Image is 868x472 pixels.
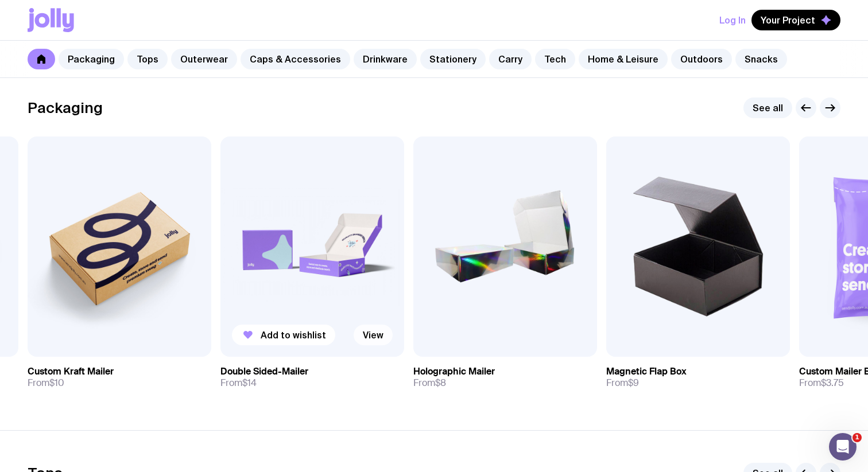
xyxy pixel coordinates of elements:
[232,325,335,345] button: Add to wishlist
[354,325,393,345] a: View
[413,366,495,377] h3: Holographic Mailer
[413,377,446,389] span: From
[28,357,211,398] a: Custom Kraft MailerFrom$10
[28,99,103,116] h2: Packaging
[829,433,857,461] iframe: Intercom live chat
[606,357,790,398] a: Magnetic Flap BoxFrom$9
[127,49,168,69] a: Tops
[735,49,787,69] a: Snacks
[606,377,639,389] span: From
[261,329,326,341] span: Add to wishlist
[420,49,486,69] a: Stationery
[579,49,668,69] a: Home & Leisure
[489,49,532,69] a: Carry
[761,14,815,26] span: Your Project
[49,377,64,389] span: $10
[28,366,114,377] h3: Custom Kraft Mailer
[171,49,237,69] a: Outerwear
[719,10,746,30] button: Log In
[535,49,575,69] a: Tech
[220,357,404,398] a: Double Sided-MailerFrom$14
[799,377,844,389] span: From
[671,49,732,69] a: Outdoors
[413,357,597,398] a: Holographic MailerFrom$8
[28,377,64,389] span: From
[220,366,308,377] h3: Double Sided-Mailer
[606,366,687,377] h3: Magnetic Flap Box
[821,377,844,389] span: $3.75
[628,377,639,389] span: $9
[59,49,124,69] a: Packaging
[242,377,257,389] span: $14
[852,433,862,442] span: 1
[220,377,257,389] span: From
[354,49,417,69] a: Drinkware
[751,10,840,30] button: Your Project
[435,377,446,389] span: $8
[743,97,792,118] a: See all
[241,49,350,69] a: Caps & Accessories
